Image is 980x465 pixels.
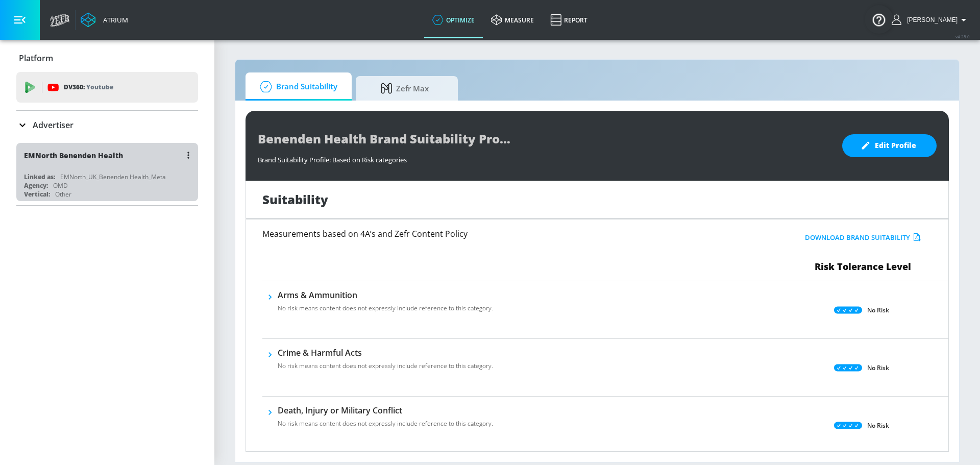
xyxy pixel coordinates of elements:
[16,72,198,103] div: DV360: Youtube
[64,82,113,93] p: DV360:
[19,53,53,64] p: Platform
[278,347,493,358] h6: Crime & Harmful Acts
[483,2,542,38] a: measure
[24,151,123,160] div: EMNorth Benenden Health
[278,419,493,428] p: No risk means content does not expressly include reference to this category.
[278,289,493,319] div: Arms & AmmunitionNo risk means content does not expressly include reference to this category.
[867,420,889,431] p: No Risk
[55,190,71,199] div: Other
[24,181,48,190] div: Agency:
[842,134,937,157] button: Edit Profile
[53,181,68,190] div: OMD
[955,34,970,39] span: v 4.28.0
[16,44,198,72] div: Platform
[86,82,113,92] p: Youtube
[99,15,128,25] div: Atrium
[256,75,337,99] span: Brand Suitability
[278,347,493,377] div: Crime & Harmful ActsNo risk means content does not expressly include reference to this category.
[24,173,55,181] div: Linked as:
[60,173,166,181] div: EMNorth_UK_Benenden Health_Meta
[262,191,328,208] h1: Suitability
[903,16,958,23] span: login as: christopher.parsons@essencemediacom.com
[278,405,493,416] h6: Death, Injury or Military Conflict
[16,143,198,201] div: EMNorth Benenden HealthLinked as:EMNorth_UK_Benenden Health_MetaAgency:OMDVertical:Other
[278,361,493,371] p: No risk means content does not expressly include reference to this category.
[424,2,483,38] a: optimize
[24,190,50,199] div: Vertical:
[16,111,198,139] div: Advertiser
[892,14,970,26] button: [PERSON_NAME]
[278,405,493,434] div: Death, Injury or Military ConflictNo risk means content does not expressly include reference to t...
[863,139,916,152] span: Edit Profile
[366,76,444,101] span: Zefr Max
[81,12,128,28] a: Atrium
[33,119,73,131] p: Advertiser
[815,260,911,273] span: Risk Tolerance Level
[262,230,720,238] h6: Measurements based on 4A’s and Zefr Content Policy
[542,2,596,38] a: Report
[802,230,923,246] button: Download Brand Suitability
[258,150,832,164] div: Brand Suitability Profile: Based on Risk categories
[278,289,493,301] h6: Arms & Ammunition
[867,362,889,373] p: No Risk
[865,5,893,34] button: Open Resource Center
[278,304,493,313] p: No risk means content does not expressly include reference to this category.
[867,305,889,315] p: No Risk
